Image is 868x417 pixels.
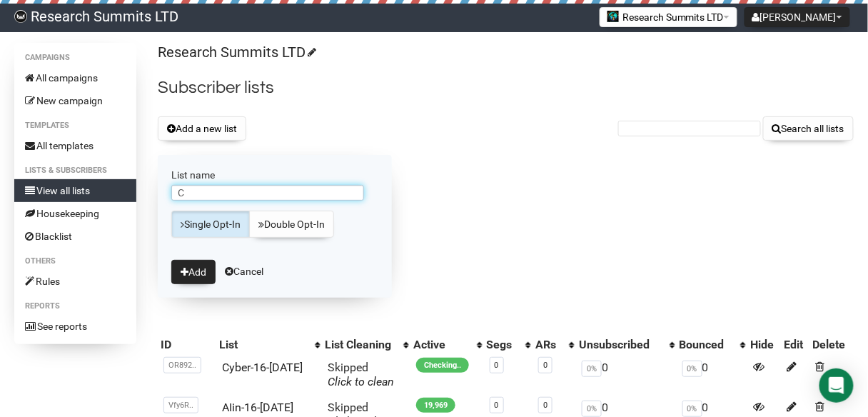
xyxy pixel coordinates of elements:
div: Active [413,338,470,352]
a: Cyber-16-[DATE] [222,361,303,374]
span: 0% [582,401,602,417]
li: Others [14,253,136,270]
button: Add [171,260,216,284]
a: AIin-16-[DATE] [222,401,293,414]
div: ARs [535,338,562,352]
th: Bounced: No sort applied, activate to apply an ascending sort [677,335,748,355]
label: List name [171,169,378,181]
a: All templates [14,134,136,157]
a: Housekeeping [14,202,136,225]
span: 0% [682,401,702,417]
a: 0 [543,401,547,410]
th: ARs: No sort applied, activate to apply an ascending sort [533,335,576,355]
li: Reports [14,298,136,315]
div: ID [161,338,213,352]
button: Research Summits LTD [600,7,737,27]
th: Edit: No sort applied, sorting is disabled [781,335,809,355]
a: New campaign [14,89,136,112]
span: Skipped [328,361,394,388]
span: OR892.. [163,357,201,373]
th: ID: No sort applied, sorting is disabled [158,335,216,355]
a: Cancel [225,266,263,277]
div: Edit [784,338,807,352]
li: Lists & subscribers [14,162,136,179]
span: Checking.. [416,358,469,373]
th: Segs: No sort applied, activate to apply an ascending sort [484,335,533,355]
th: List: No sort applied, activate to apply an ascending sort [216,335,322,355]
span: Vfy6R.. [163,397,198,413]
a: Single Opt-In [171,211,250,238]
button: Search all lists [763,116,854,141]
a: See reports [14,315,136,338]
th: Hide: No sort applied, sorting is disabled [747,335,781,355]
div: List [219,338,308,352]
a: Rules [14,270,136,293]
span: 0% [682,361,702,377]
a: 0 [495,361,499,370]
div: Bounced [680,338,734,352]
span: 19,969 [416,398,455,413]
span: 0% [582,361,602,377]
li: Campaigns [14,49,136,66]
div: Hide [750,338,778,352]
a: View all lists [14,179,136,202]
a: 0 [495,401,499,410]
button: Add a new list [158,116,246,141]
li: Templates [14,117,136,134]
button: [PERSON_NAME] [745,7,850,27]
div: Open Intercom Messenger [819,368,854,403]
th: Active: No sort applied, activate to apply an ascending sort [410,335,484,355]
a: Research Summits LTD [158,44,314,61]
a: All campaigns [14,66,136,89]
img: 2.jpg [607,11,619,22]
h2: Subscriber lists [158,75,854,101]
a: Blacklist [14,225,136,248]
a: 0 [543,361,547,370]
a: Click to clean [328,375,394,388]
div: Segs [487,338,519,352]
img: bccbfd5974049ef095ce3c15df0eef5a [14,10,27,23]
th: Unsubscribed: No sort applied, activate to apply an ascending sort [576,335,677,355]
input: The name of your new list [171,185,364,201]
th: List Cleaning: No sort applied, activate to apply an ascending sort [322,335,410,355]
th: Delete: No sort applied, sorting is disabled [809,335,854,355]
div: List Cleaning [325,338,396,352]
td: 0 [677,355,748,395]
div: Unsubscribed [579,338,662,352]
td: 0 [576,355,677,395]
div: Delete [812,338,851,352]
a: Double Opt-In [249,211,334,238]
